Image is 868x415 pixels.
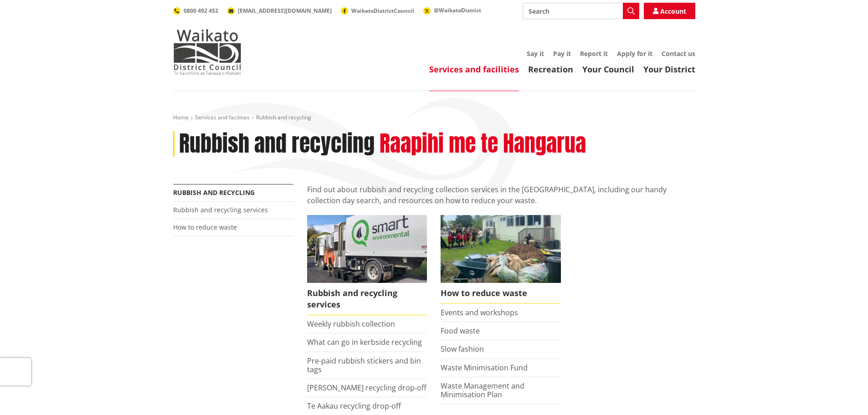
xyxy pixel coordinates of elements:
a: Services and facilities [195,113,250,121]
span: 0800 492 452 [184,7,218,15]
h2: Raapihi me te Hangarua [380,131,586,157]
p: Find out about rubbish and recycling collection services in the [GEOGRAPHIC_DATA], including our ... [307,184,695,206]
a: Contact us [662,49,695,58]
a: Te Aakau recycling drop-off [307,401,401,411]
a: Your Council [582,64,634,75]
span: WaikatoDistrictCouncil [351,7,414,15]
a: What can go in kerbside recycling [307,337,422,347]
nav: breadcrumb [173,114,695,122]
a: Waste Management and Minimisation Plan [441,381,524,400]
a: Events and workshops [441,307,518,318]
span: Rubbish and recycling [256,113,311,121]
a: Apply for it [617,49,652,58]
span: @WaikatoDistrict [434,6,481,14]
a: Say it [527,49,544,58]
a: Pre-paid rubbish stickers and bin tags [307,356,421,374]
a: Report it [580,49,608,58]
input: Search input [523,3,639,19]
a: Account [644,3,695,19]
a: Recreation [528,64,573,75]
h1: Rubbish and recycling [179,131,375,157]
a: How to reduce waste [441,215,561,304]
span: Rubbish and recycling services [307,283,427,315]
a: @WaikatoDistrict [423,6,481,14]
span: How to reduce waste [441,283,561,304]
img: Waikato District Council - Te Kaunihera aa Takiwaa o Waikato [173,29,241,75]
a: How to reduce waste [173,223,237,231]
img: Rubbish and recycling services [307,215,427,282]
a: Rubbish and recycling services [307,215,427,315]
img: Reducing waste [441,215,561,282]
a: Rubbish and recycling services [173,205,268,214]
span: [EMAIL_ADDRESS][DOMAIN_NAME] [238,7,332,15]
a: Slow fashion [441,344,484,354]
a: Services and facilities [429,64,519,75]
a: Waste Minimisation Fund [441,363,528,373]
a: [PERSON_NAME] recycling drop-off [307,383,426,393]
a: Rubbish and recycling [173,188,255,197]
a: 0800 492 452 [173,7,218,15]
a: Your District [643,64,695,75]
a: Home [173,113,189,121]
a: WaikatoDistrictCouncil [341,7,414,15]
a: Weekly rubbish collection [307,319,395,329]
a: Food waste [441,326,480,336]
a: [EMAIL_ADDRESS][DOMAIN_NAME] [227,7,332,15]
a: Pay it [553,49,571,58]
